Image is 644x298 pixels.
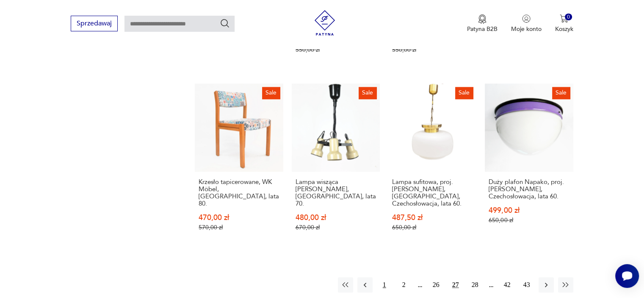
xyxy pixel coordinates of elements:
button: 0Koszyk [555,14,573,33]
a: SaleKrzesło tapicerowane, WK Möbel, Niemcy, lata 80.Krzesło tapicerowane, WK Möbel, [GEOGRAPHIC_D... [195,84,283,248]
h3: Lampa sufitowa, proj. [PERSON_NAME], [GEOGRAPHIC_DATA], Czechosłowacja, lata 60. [392,178,473,207]
button: 43 [519,277,534,292]
a: Sprzedawaj [71,21,118,27]
p: Patyna B2B [467,25,498,33]
button: Patyna B2B [467,14,498,33]
button: 1 [377,277,392,292]
p: 480,00 zł [296,214,376,221]
p: 487,50 zł [392,214,473,221]
p: 570,00 zł [199,224,279,231]
p: 470,00 zł [199,214,279,221]
a: SaleDuży plafon Napako, proj. J. Hurka, Czechosłowacja, lata 60.Duży plafon Napako, proj. [PERSON... [485,84,573,248]
button: Sprzedawaj [71,16,118,31]
p: 650,00 zł [392,224,473,231]
img: Ikona koszyka [560,14,568,23]
p: 650,00 zł [489,217,569,224]
button: 28 [467,277,483,292]
h3: Duży plafon Napako, proj. [PERSON_NAME], Czechosłowacja, lata 60. [489,178,569,200]
h3: Lampa wisząca [PERSON_NAME], [GEOGRAPHIC_DATA], lata 70. [296,178,376,207]
button: 42 [500,277,515,292]
div: 0 [565,14,572,21]
button: 2 [396,277,412,292]
p: 550,00 zł [296,46,376,53]
a: Ikona medaluPatyna B2B [467,14,498,33]
iframe: Smartsupp widget button [615,264,639,288]
p: 499,00 zł [489,207,569,214]
p: Moje konto [511,25,542,33]
a: Ikonka użytkownikaMoje konto [511,14,542,33]
a: SaleLampa wisząca Richard Essig Besigheim, Niemcy, lata 70.Lampa wisząca [PERSON_NAME], [GEOGRAPH... [292,84,380,248]
img: Patyna - sklep z meblami i dekoracjami vintage [312,10,337,36]
button: 27 [448,277,463,292]
button: Szukaj [220,18,230,28]
img: Ikonka użytkownika [522,14,531,23]
button: 26 [428,277,444,292]
img: Ikona medalu [478,14,486,24]
p: Koszyk [555,25,573,33]
p: 670,00 zł [296,224,376,231]
p: 550,00 zł [392,46,473,53]
a: SaleLampa sufitowa, proj. J. Hurka, Napako, Czechosłowacja, lata 60.Lampa sufitowa, proj. [PERSON... [388,84,476,248]
h3: Krzesło tapicerowane, WK Möbel, [GEOGRAPHIC_DATA], lata 80. [199,178,279,207]
button: Moje konto [511,14,542,33]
